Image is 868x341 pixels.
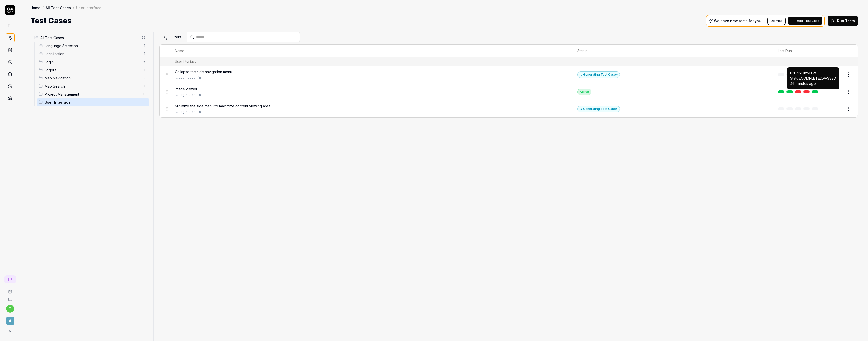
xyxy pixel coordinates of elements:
div: Drag to reorderMap Navigation2 [37,74,149,82]
span: Image viewer [175,86,197,92]
h1: Test Cases [30,15,72,26]
span: Add Test Case [797,19,819,23]
span: All Test Cases [40,35,139,40]
button: Dismiss [767,17,786,25]
a: Generating Test Case» [577,72,620,77]
button: t [6,305,14,313]
span: Collapse the side navigation menu [175,69,232,74]
div: User Interface [175,59,197,64]
a: Login as admin [179,110,201,114]
time: 46 minutes ago [790,81,816,86]
div: Drag to reorderUser Interface3 [37,98,149,106]
div: Active [577,89,591,95]
div: Drag to reorderLogout1 [37,66,149,74]
p: We have new tests for you! [714,19,762,23]
span: 6 [141,59,147,65]
th: Last Run [773,45,825,57]
div: Drag to reorderLanguage Selection1 [37,42,149,50]
span: Logout [45,67,140,73]
span: User Interface [45,100,140,105]
div: Drag to reorderLogin6 [37,58,149,66]
div: Generating Test Case » [577,71,620,78]
button: Run Tests [828,16,858,26]
span: Minimize the side menu to maximize content viewing area [175,103,270,109]
a: Generating Test Case» [577,107,620,111]
a: New conversation [4,275,16,283]
button: Generating Test Case» [577,71,620,78]
tr: Collapse the side navigation menuLogin as adminGenerating Test Case» [160,66,858,83]
span: 29 [140,35,147,41]
th: Name [170,45,572,57]
a: Home [30,5,40,10]
button: A [2,313,18,326]
span: 1 [141,51,147,57]
th: Status [572,45,773,57]
span: 1 [141,67,147,73]
span: Login [45,59,140,65]
span: Localization [45,51,140,56]
span: 3 [141,99,147,105]
a: All Test Cases [46,5,71,10]
span: 1 [141,83,147,89]
span: Language Selection [45,43,140,48]
span: Map Search [45,83,140,89]
a: Book a call with us [2,286,18,294]
tr: Image viewerLogin as adminActive [160,83,858,100]
div: User Interface [76,5,101,10]
tr: Minimize the side menu to maximize content viewing areaLogin as adminGenerating Test Case» [160,100,858,117]
p: ID: D45DlhxJXvsL Status: COMPLETED . PASSED [790,70,836,86]
span: 8 [141,91,147,97]
div: Generating Test Case » [577,106,620,112]
div: Drag to reorderMap Search1 [37,82,149,90]
span: 2 [141,75,147,81]
a: Login as admin [179,75,201,80]
span: Map Navigation [45,75,140,81]
a: Documentation [2,294,18,302]
span: A [6,317,14,325]
button: Generating Test Case» [577,106,620,112]
span: Project Management [45,92,140,97]
div: / [73,5,74,10]
span: 1 [141,43,147,49]
a: Login as admin [179,93,201,97]
button: Filters [159,32,185,42]
div: Drag to reorderProject Management8 [37,90,149,98]
div: Drag to reorderLocalization1 [37,50,149,58]
button: Add Test Case [788,17,822,25]
div: / [42,5,44,10]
